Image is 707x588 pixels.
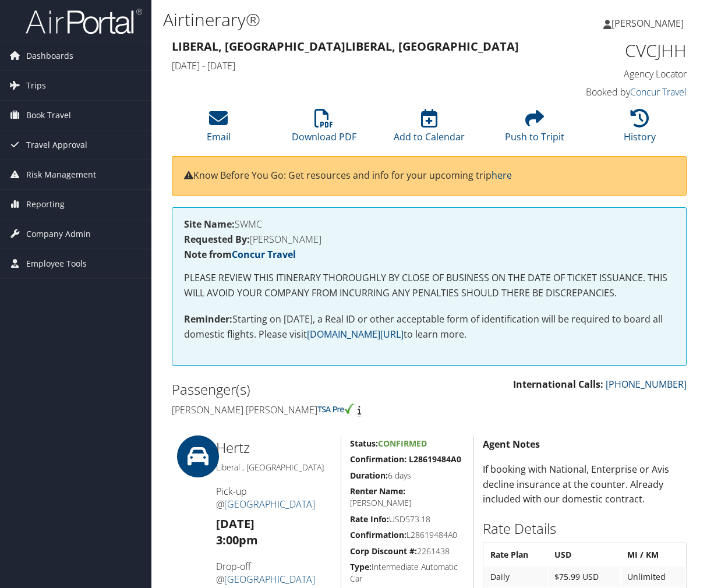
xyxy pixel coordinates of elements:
[350,486,465,508] h5: [PERSON_NAME]
[184,168,674,183] p: Know Before You Go: Get resources and info for your upcoming trip
[172,403,420,416] h4: [PERSON_NAME] [PERSON_NAME]
[350,561,372,572] strong: Type:
[26,71,46,100] span: Trips
[350,561,465,584] h5: Intermediate Automatic Car
[172,380,420,399] h2: Passenger(s)
[350,529,406,540] strong: Confirmation:
[350,486,405,497] strong: Renter Name:
[26,41,73,70] span: Dashboards
[172,59,554,72] h4: [DATE] - [DATE]
[184,313,232,325] strong: Reminder:
[621,544,685,565] th: MI / KM
[307,328,404,341] a: [DOMAIN_NAME][URL]
[26,101,71,130] span: Book Travel
[505,115,564,143] a: Push to Tripit
[216,485,332,511] h4: Pick-up @
[630,86,687,98] a: Concur Travel
[378,438,427,449] span: Confirmed
[571,86,687,98] h4: Booked by
[483,519,687,539] h2: Rate Details
[26,8,142,35] img: airportal-logo.png
[232,248,296,261] a: Concur Travel
[350,470,388,481] strong: Duration:
[216,560,332,586] h4: Drop-off @
[350,529,465,541] h5: L28619484A0
[163,8,518,32] h1: Airtinerary®
[513,378,603,391] strong: International Calls:
[350,454,461,465] strong: Confirmation: L28619484A0
[184,312,674,342] p: Starting on [DATE], a Real ID or other acceptable form of identification will be required to boar...
[26,130,87,160] span: Travel Approval
[624,115,656,143] a: History
[292,115,356,143] a: Download PDF
[26,249,87,278] span: Employee Tools
[350,513,465,525] h5: USD573.18
[224,573,315,586] a: [GEOGRAPHIC_DATA]
[571,68,687,80] h4: Agency Locator
[172,38,519,54] strong: Liberal, [GEOGRAPHIC_DATA] Liberal, [GEOGRAPHIC_DATA]
[216,438,332,458] h2: Hertz
[216,516,254,532] strong: [DATE]
[26,219,91,249] span: Company Admin
[621,566,685,587] td: Unlimited
[350,513,389,525] strong: Rate Info:
[483,438,540,451] strong: Agent Notes
[492,169,512,182] a: here
[603,6,695,41] a: [PERSON_NAME]
[184,233,250,246] strong: Requested By:
[485,566,547,587] td: Daily
[184,248,296,261] strong: Note from
[549,544,620,565] th: USD
[350,470,465,481] h5: 6 days
[485,544,547,565] th: Rate Plan
[216,532,258,548] strong: 3:00pm
[224,498,315,511] a: [GEOGRAPHIC_DATA]
[184,271,674,300] p: PLEASE REVIEW THIS ITINERARY THOROUGHLY BY CLOSE OF BUSINESS ON THE DATE OF TICKET ISSUANCE. THIS...
[606,378,687,391] a: [PHONE_NUMBER]
[350,546,417,557] strong: Corp Discount #:
[350,546,465,557] h5: 2261438
[184,235,674,244] h4: [PERSON_NAME]
[350,438,378,449] strong: Status:
[184,218,235,231] strong: Site Name:
[394,115,465,143] a: Add to Calendar
[26,160,96,189] span: Risk Management
[26,190,65,219] span: Reporting
[216,462,332,473] h5: Liberal , [GEOGRAPHIC_DATA]
[317,403,355,414] img: tsa-precheck.png
[207,115,231,143] a: Email
[549,566,620,587] td: $75.99 USD
[571,38,687,63] h1: CVCJHH
[611,17,684,30] span: [PERSON_NAME]
[483,462,687,507] p: If booking with National, Enterprise or Avis decline insurance at the counter. Already included w...
[184,219,674,229] h4: SWMC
